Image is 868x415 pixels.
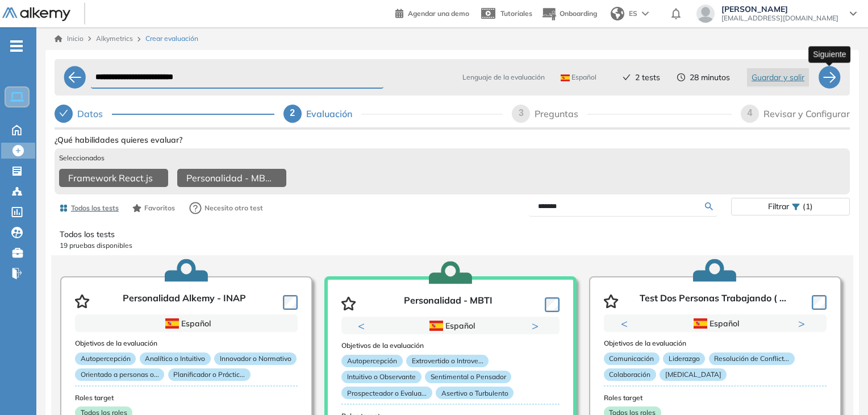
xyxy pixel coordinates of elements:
[205,203,263,213] span: Necesito otro test
[2,7,70,22] img: Logo
[214,352,297,365] p: Innovador o Normativo
[306,105,361,123] div: Evaluación
[75,368,164,381] p: Orientado a personas o...
[59,153,105,163] span: Seleccionados
[186,171,273,185] span: Personalidad - MBTI
[341,371,421,383] p: Intuitivo o Observante
[290,108,295,118] span: 2
[55,134,182,146] span: ¿Qué habilidades quieres evaluar?
[381,319,520,332] div: Español
[341,355,402,367] p: Autopercepción
[425,371,511,383] p: Sentimental o Pensador
[145,34,198,44] span: Crear evaluación
[741,105,850,123] div: 4Revisar y Configurar
[59,109,68,118] span: check
[55,34,84,44] a: Inicio
[663,352,705,365] p: Liderazgo
[436,387,514,399] p: Asertivo o Turbulento
[55,105,274,123] div: Datos
[561,73,596,82] span: Español
[165,318,179,329] img: ESP
[720,333,729,334] button: 2
[702,333,715,334] button: 1
[96,34,133,43] span: Alkymetrics
[60,240,845,251] p: 19 pruebas disponibles
[404,295,493,312] p: Personalidad - MBTI
[519,108,524,118] span: 3
[406,355,489,367] p: Extrovertido o Introve...
[752,71,804,84] span: Guardar y salir
[341,387,432,399] p: Prospecteador o Evalua...
[748,108,753,118] span: 4
[532,320,543,331] button: Next
[408,9,469,18] span: Agendar una demo
[677,73,685,81] span: clock-circle
[512,105,732,123] div: 3Preguntas
[395,6,469,19] a: Agendar una demo
[500,9,532,18] span: Tutoriales
[128,198,180,218] button: Favoritos
[71,203,119,213] span: Todos los tests
[623,73,631,81] span: check
[437,335,450,337] button: 1
[690,72,730,84] span: 28 minutos
[813,48,846,60] p: Siguiente
[721,14,838,23] span: [EMAIL_ADDRESS][DOMAIN_NAME]
[604,394,827,402] h3: Roles target
[535,105,587,123] div: Preguntas
[541,2,597,26] button: Onboarding
[721,5,838,14] span: [PERSON_NAME]
[763,105,850,123] div: Revisar y Configurar
[747,68,809,86] button: Guardar y salir
[455,335,464,337] button: 2
[55,198,123,218] button: Todos los tests
[560,9,597,18] span: Onboarding
[75,339,298,347] h3: Objetivos de la evaluación
[77,105,112,123] div: Datos
[694,318,707,329] img: ESP
[709,352,795,365] p: Resolución de Conflict...
[341,342,560,350] h3: Objetivos de la evaluación
[561,74,570,81] img: ESP
[429,321,443,331] img: ESP
[768,198,789,215] span: Filtrar
[604,339,827,347] h3: Objetivos de la evaluación
[604,368,656,381] p: Colaboración
[644,317,787,330] div: Español
[604,352,660,365] p: Comunicación
[10,45,23,47] i: -
[611,7,624,20] img: world
[283,105,503,123] div: 2Evaluación
[123,293,246,310] p: Personalidad Alkemy - INAP
[640,293,786,310] p: Test Dos Personas Trabajando ( ...
[629,9,637,19] span: ES
[144,203,175,213] span: Favoritos
[75,352,136,365] p: Autopercepción
[140,352,211,365] p: Analítico o Intuitivo
[75,394,298,402] h3: Roles target
[115,317,258,330] div: Español
[184,197,268,219] button: Necesito otro test
[358,320,369,331] button: Previous
[462,72,545,82] span: Lenguaje de la evaluación
[660,368,727,381] p: [MEDICAL_DATA]
[803,198,813,215] span: (1)
[168,368,251,381] p: Planificador o Práctic...
[60,229,845,240] p: Todos los tests
[635,72,660,84] span: 2 tests
[642,11,649,16] img: arrow
[798,318,809,329] button: Next
[621,318,632,329] button: Previous
[68,171,153,185] span: Framework React.js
